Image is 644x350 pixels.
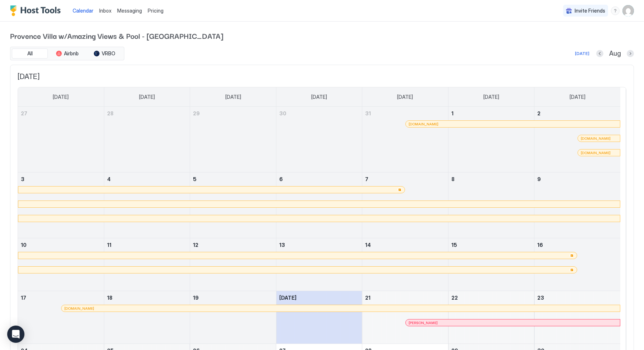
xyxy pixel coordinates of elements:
span: [DATE] [570,94,585,100]
span: Invite Friends [575,8,605,14]
span: 31 [365,110,371,116]
button: Previous month [596,50,603,57]
div: Host Tools Logo [10,5,64,16]
div: [DOMAIN_NAME] [581,136,617,141]
span: [DATE] [279,295,296,301]
span: [DATE] [483,94,499,100]
span: [DATE] [53,94,69,100]
div: menu [611,6,620,15]
a: Thursday [390,87,420,107]
div: [DOMAIN_NAME] [581,151,617,155]
button: All [12,49,48,59]
td: August 17, 2025 [18,291,104,344]
td: August 13, 2025 [276,238,362,291]
td: August 19, 2025 [190,291,276,344]
span: 8 [451,176,455,182]
span: 15 [451,242,457,248]
span: [DATE] [139,94,155,100]
span: Calendar [73,8,93,14]
td: July 30, 2025 [276,107,362,172]
a: August 11, 2025 [104,238,190,252]
a: August 7, 2025 [362,172,448,186]
span: Messaging [117,8,142,14]
a: August 3, 2025 [18,172,104,186]
span: 14 [365,242,371,248]
a: Tuesday [218,87,248,107]
span: Inbox [99,8,111,14]
td: August 5, 2025 [190,172,276,238]
span: Airbnb [64,50,79,57]
a: August 13, 2025 [276,238,362,252]
a: August 6, 2025 [276,172,362,186]
td: August 22, 2025 [448,291,534,344]
span: Provence Villa w/Amazing Views & Pool - [GEOGRAPHIC_DATA] [10,30,634,41]
td: August 12, 2025 [190,238,276,291]
a: August 23, 2025 [534,291,620,304]
span: [DATE] [225,94,241,100]
span: 30 [279,110,286,116]
td: August 20, 2025 [276,291,362,344]
a: August 21, 2025 [362,291,448,304]
button: VRBO [87,49,123,59]
td: August 11, 2025 [104,238,190,291]
span: [DOMAIN_NAME] [581,151,611,155]
a: Wednesday [304,87,334,107]
td: August 21, 2025 [362,291,448,344]
td: July 29, 2025 [190,107,276,172]
a: August 14, 2025 [362,238,448,252]
td: August 14, 2025 [362,238,448,291]
span: Pricing [148,8,164,14]
a: July 28, 2025 [104,107,190,120]
button: Airbnb [49,49,85,59]
td: August 9, 2025 [534,172,620,238]
a: August 10, 2025 [18,238,104,252]
a: August 22, 2025 [448,291,534,304]
span: 1 [451,110,454,116]
td: August 1, 2025 [448,107,534,172]
span: 7 [365,176,368,182]
a: August 5, 2025 [190,172,276,186]
a: July 27, 2025 [18,107,104,120]
td: July 28, 2025 [104,107,190,172]
div: [DOMAIN_NAME] [409,122,617,126]
button: Next month [627,50,634,57]
a: Calendar [73,7,93,14]
a: Saturday [562,87,593,107]
a: Inbox [99,7,111,14]
a: July 31, 2025 [362,107,448,120]
span: 21 [365,295,371,301]
span: [DOMAIN_NAME] [64,306,94,311]
a: July 29, 2025 [190,107,276,120]
span: 4 [107,176,111,182]
span: 18 [107,295,112,301]
a: August 4, 2025 [104,172,190,186]
span: 2 [537,110,540,116]
a: August 17, 2025 [18,291,104,304]
td: August 23, 2025 [534,291,620,344]
span: All [27,50,33,57]
span: 10 [21,242,27,248]
span: 23 [537,295,544,301]
span: [DOMAIN_NAME] [581,136,611,141]
span: Aug [609,50,621,58]
td: July 27, 2025 [18,107,104,172]
span: [PERSON_NAME] [409,321,438,325]
span: 17 [21,295,26,301]
a: Friday [476,87,506,107]
button: [DATE] [574,49,590,58]
span: 3 [21,176,24,182]
div: [PERSON_NAME] [409,321,617,325]
span: 13 [279,242,285,248]
a: August 19, 2025 [190,291,276,304]
td: August 6, 2025 [276,172,362,238]
div: User profile [622,5,634,17]
a: August 12, 2025 [190,238,276,252]
a: August 8, 2025 [448,172,534,186]
a: August 15, 2025 [448,238,534,252]
a: August 20, 2025 [276,291,362,304]
span: 22 [451,295,458,301]
span: VRBO [102,50,115,57]
td: August 10, 2025 [18,238,104,291]
a: August 9, 2025 [534,172,620,186]
span: 19 [193,295,199,301]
